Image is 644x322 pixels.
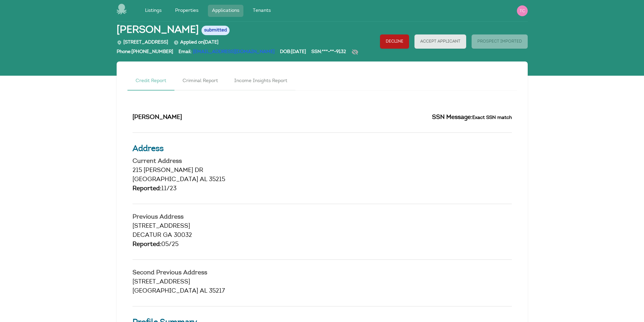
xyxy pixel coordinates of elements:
[117,24,199,36] span: [PERSON_NAME]
[414,34,466,49] button: Accept Applicant
[226,72,295,91] a: Income Insights Report
[133,186,161,192] span: Reported:
[200,177,207,183] span: AL
[133,232,161,239] span: DECATUR
[133,279,190,285] span: [STREET_ADDRESS]
[178,49,275,59] div: Email:
[173,40,218,45] span: Applied on [DATE]
[174,232,192,239] span: 30032
[133,240,512,249] div: 05/25
[133,214,512,220] h4: Previous Address
[163,232,172,239] span: GA
[133,223,190,229] span: [STREET_ADDRESS]
[209,288,225,294] span: 35217
[141,5,166,17] a: Listings
[380,34,409,49] button: Decline
[127,72,517,91] nav: Tabs
[193,50,275,54] a: [EMAIL_ADDRESS][DOMAIN_NAME]
[117,49,173,59] div: Phone: [PHONE_NUMBER]
[133,270,512,276] h4: Second Previous Address
[171,5,202,17] a: Properties
[472,115,512,120] small: Exact SSN match
[174,72,226,91] a: Criminal Report
[127,72,174,91] a: Credit Report
[133,158,512,165] h4: Current Address
[133,288,198,294] span: [GEOGRAPHIC_DATA]
[133,168,203,174] span: 215 [PERSON_NAME] DR
[432,115,472,121] span: SSN Message:
[208,5,243,17] a: Applications
[209,177,225,183] span: 35215
[201,26,230,35] span: submitted
[133,143,512,155] h3: Address
[133,113,317,122] h2: [PERSON_NAME]
[133,177,198,183] span: [GEOGRAPHIC_DATA]
[249,5,275,17] a: Tenants
[280,49,306,59] div: DOB: [DATE]
[117,40,168,45] span: [STREET_ADDRESS]
[200,288,207,294] span: AL
[133,242,161,248] span: Reported:
[133,184,512,194] div: 11/23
